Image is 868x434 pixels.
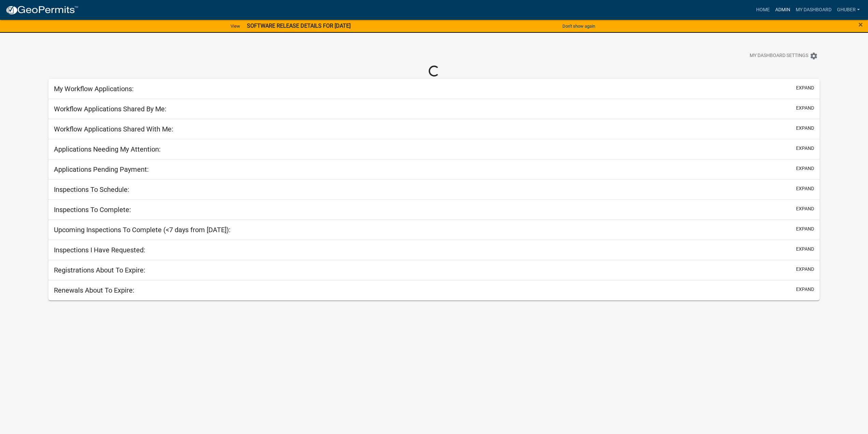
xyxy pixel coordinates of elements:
span: My Dashboard Settings [750,52,808,60]
strong: SOFTWARE RELEASE DETAILS FOR [DATE] [247,23,351,29]
button: expand [796,286,814,293]
button: Close [858,20,863,29]
i: settings [810,52,818,60]
button: expand [796,165,814,172]
h5: Inspections To Complete: [54,206,131,214]
a: Home [753,3,773,16]
button: expand [796,266,814,273]
a: View [228,20,243,32]
button: expand [796,125,814,132]
button: expand [796,205,814,212]
button: expand [796,246,814,253]
h5: Applications Needing My Attention: [54,145,161,153]
h5: Workflow Applications Shared By Me: [54,105,166,113]
button: expand [796,84,814,92]
h5: Renewals About To Expire: [54,286,134,294]
a: My Dashboard [793,3,834,16]
h5: Upcoming Inspections To Complete (<7 days from [DATE]): [54,226,231,234]
button: Don't show again [560,20,598,32]
button: expand [796,145,814,152]
button: expand [796,185,814,192]
h5: Applications Pending Payment: [54,165,149,173]
a: Admin [773,3,793,16]
h5: Workflow Applications Shared With Me: [54,125,173,133]
h5: My Workflow Applications: [54,85,134,93]
span: × [858,20,863,29]
h5: Inspections To Schedule: [54,185,129,194]
button: expand [796,225,814,233]
h5: Inspections I Have Requested: [54,246,145,254]
h5: Registrations About To Expire: [54,266,145,274]
button: My Dashboard Settingssettings [744,49,823,62]
a: GHuber [834,3,863,16]
button: expand [796,104,814,112]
